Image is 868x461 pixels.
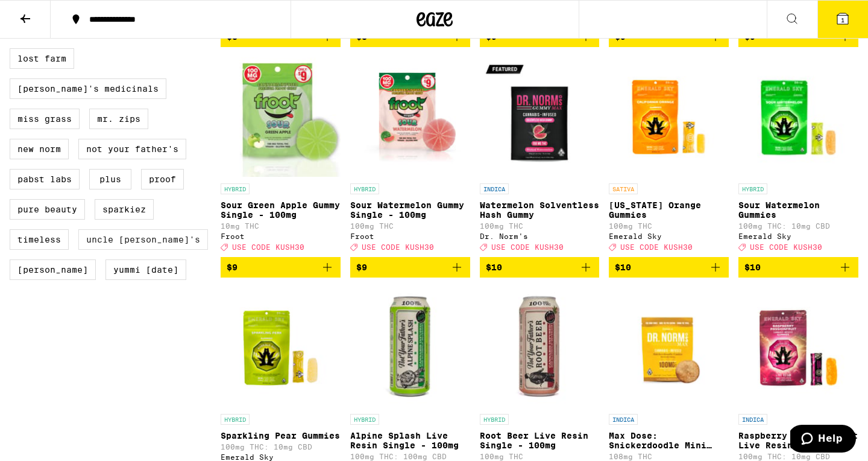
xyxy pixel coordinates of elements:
[609,57,729,257] a: Open page for California Orange Gummies from Emerald Sky
[841,16,844,24] span: 1
[480,200,600,220] p: Watermelon Solventless Hash Gummy
[480,287,600,408] img: Not Your Father's - Root Beer Live Resin Single - 100mg
[738,287,858,408] img: Emerald Sky - Raspberry Passionfruit Live Resin Gummies
[362,243,434,251] span: USE CODE KUSH30
[78,139,186,159] label: Not Your Father's
[480,57,600,257] a: Open page for Watermelon Solventless Hash Gummy from Dr. Norm's
[738,431,858,450] p: Raspberry Passionfruit Live Resin Gummies
[790,425,856,455] iframe: Opens a widget where you can find more information
[350,453,470,460] p: 100mg THC: 100mg CBD
[609,222,729,230] p: 100mg THC
[350,57,470,177] img: Froot - Sour Watermelon Gummy Single - 100mg
[609,431,729,450] p: Max Dose: Snickerdoodle Mini Cookie - Indica
[10,78,166,99] label: [PERSON_NAME]'s Medicinals
[10,139,69,159] label: New Norm
[141,169,184,189] label: Proof
[221,222,341,230] p: 10mg THC
[10,109,80,129] label: Miss Grass
[738,232,858,240] div: Emerald Sky
[221,257,341,278] button: Add to bag
[10,48,74,69] label: Lost Farm
[480,232,600,240] div: Dr. Norm's
[350,287,470,408] img: Not Your Father's - Alpine Splash Live Resin Single - 100mg
[350,431,470,450] p: Alpine Splash Live Resin Single - 100mg
[615,262,631,272] span: $10
[609,200,729,220] p: [US_STATE] Orange Gummies
[480,57,600,177] img: Dr. Norm's - Watermelon Solventless Hash Gummy
[356,262,367,272] span: $9
[350,257,470,278] button: Add to bag
[480,257,600,278] button: Add to bag
[10,259,96,280] label: [PERSON_NAME]
[738,57,858,177] img: Emerald Sky - Sour Watermelon Gummies
[491,243,564,251] span: USE CODE KUSH30
[750,243,822,251] span: USE CODE KUSH30
[221,183,250,194] p: HYBRID
[221,57,341,177] img: Froot - Sour Green Apple Gummy Single - 100mg
[232,243,304,251] span: USE CODE KUSH30
[350,414,379,425] p: HYBRID
[480,414,509,425] p: HYBRID
[221,443,341,451] p: 100mg THC: 10mg CBD
[10,169,80,189] label: Pabst Labs
[221,453,341,461] div: Emerald Sky
[738,453,858,460] p: 100mg THC: 10mg CBD
[221,232,341,240] div: Froot
[738,57,858,257] a: Open page for Sour Watermelon Gummies from Emerald Sky
[817,1,868,38] button: 1
[738,257,858,278] button: Add to bag
[78,229,208,250] label: Uncle [PERSON_NAME]'s
[738,183,767,194] p: HYBRID
[221,57,341,257] a: Open page for Sour Green Apple Gummy Single - 100mg from Froot
[95,199,154,220] label: Sparkiez
[350,183,379,194] p: HYBRID
[350,57,470,257] a: Open page for Sour Watermelon Gummy Single - 100mg from Froot
[609,183,638,194] p: SATIVA
[738,222,858,230] p: 100mg THC: 10mg CBD
[609,57,729,177] img: Emerald Sky - California Orange Gummies
[609,257,729,278] button: Add to bag
[89,169,131,189] label: PLUS
[350,232,470,240] div: Froot
[221,431,341,440] p: Sparkling Pear Gummies
[609,453,729,460] p: 108mg THC
[609,287,729,408] img: Dr. Norm's - Max Dose: Snickerdoodle Mini Cookie - Indica
[480,183,509,194] p: INDICA
[609,232,729,240] div: Emerald Sky
[480,222,600,230] p: 100mg THC
[221,414,250,425] p: HYBRID
[744,262,761,272] span: $10
[10,229,69,250] label: Timeless
[221,287,341,408] img: Emerald Sky - Sparkling Pear Gummies
[89,109,148,129] label: Mr. Zips
[350,200,470,220] p: Sour Watermelon Gummy Single - 100mg
[738,414,767,425] p: INDICA
[486,262,502,272] span: $10
[227,262,237,272] span: $9
[10,199,85,220] label: Pure Beauty
[738,200,858,220] p: Sour Watermelon Gummies
[350,222,470,230] p: 100mg THC
[480,431,600,450] p: Root Beer Live Resin Single - 100mg
[609,414,638,425] p: INDICA
[221,200,341,220] p: Sour Green Apple Gummy Single - 100mg
[480,453,600,460] p: 100mg THC
[105,259,186,280] label: Yummi [DATE]
[620,243,693,251] span: USE CODE KUSH30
